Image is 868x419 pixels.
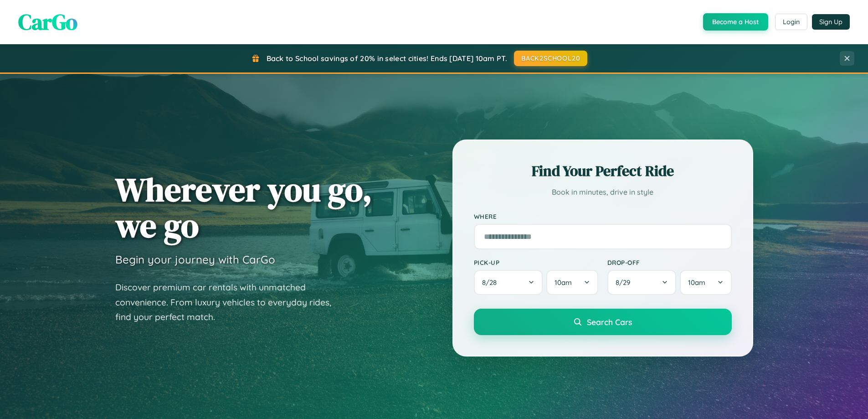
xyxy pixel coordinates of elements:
span: 10am [555,278,572,287]
button: 8/29 [607,270,677,295]
label: Where [474,212,732,220]
p: Discover premium car rentals with unmatched convenience. From luxury vehicles to everyday rides, ... [115,280,343,325]
span: 8 / 29 [616,278,635,287]
h3: Begin your journey with CarGo [115,253,275,266]
button: BACK2SCHOOL20 [514,51,587,66]
label: Drop-off [607,259,732,266]
label: Pick-up [474,259,598,266]
span: 10am [688,278,705,287]
button: 10am [680,270,731,295]
button: Login [775,14,807,30]
span: 8 / 28 [482,278,501,287]
button: Become a Host [703,13,768,31]
button: Sign Up [812,14,850,30]
button: 10am [546,270,598,295]
span: CarGo [18,7,77,37]
span: Search Cars [587,317,632,327]
h1: Wherever you go, we go [115,171,372,243]
p: Book in minutes, drive in style [474,186,732,199]
h2: Find Your Perfect Ride [474,161,732,181]
span: Back to School savings of 20% in select cities! Ends [DATE] 10am PT. [267,54,507,63]
button: Search Cars [474,309,732,335]
button: 8/28 [474,270,543,295]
